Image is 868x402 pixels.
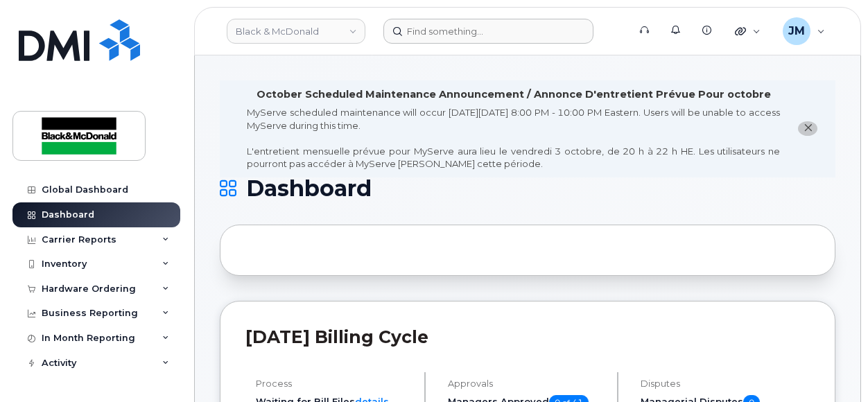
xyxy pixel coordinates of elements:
[798,121,817,136] button: close notification
[257,87,771,102] div: October Scheduled Maintenance Announcement / Annonce D'entretient Prévue Pour octobre
[256,378,413,389] h4: Process
[245,326,810,347] h2: [DATE] Billing Cycle
[448,378,605,389] h4: Approvals
[641,378,810,389] h4: Disputes
[247,106,780,171] div: MyServe scheduled maintenance will occur [DATE][DATE] 8:00 PM - 10:00 PM Eastern. Users will be u...
[246,178,372,199] span: Dashboard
